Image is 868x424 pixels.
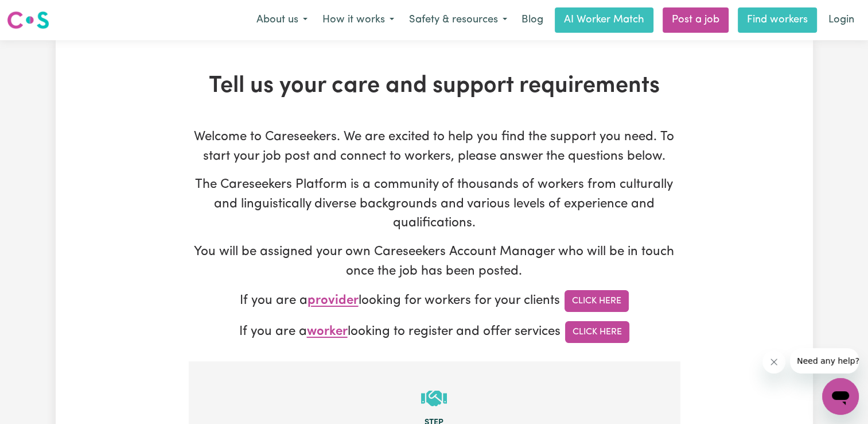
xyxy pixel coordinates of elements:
a: Click Here [565,290,629,312]
iframe: Close message [762,350,785,373]
p: If you are a looking to register and offer services [189,321,680,343]
p: You will be assigned your own Careseekers Account Manager who will be in touch once the job has b... [189,242,680,281]
a: Login [822,7,861,33]
span: Need any help? [7,8,69,17]
iframe: Message from company [790,348,859,373]
button: Safety & resources [402,8,515,32]
button: About us [249,8,315,32]
a: Careseekers logo [7,7,49,33]
img: Careseekers logo [7,10,49,30]
iframe: Button to launch messaging window [822,378,859,415]
span: provider [308,295,359,308]
span: worker [307,326,348,339]
h1: Tell us your care and support requirements [189,72,680,100]
a: Post a job [663,7,729,33]
a: Blog [515,7,550,33]
a: Click Here [565,321,629,343]
a: Find workers [738,7,817,33]
p: The Careseekers Platform is a community of thousands of workers from culturally and linguisticall... [189,175,680,233]
p: If you are a looking for workers for your clients [189,290,680,312]
p: Welcome to Careseekers. We are excited to help you find the support you need. To start your job p... [189,128,680,166]
a: AI Worker Match [555,7,653,33]
button: How it works [315,8,402,32]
